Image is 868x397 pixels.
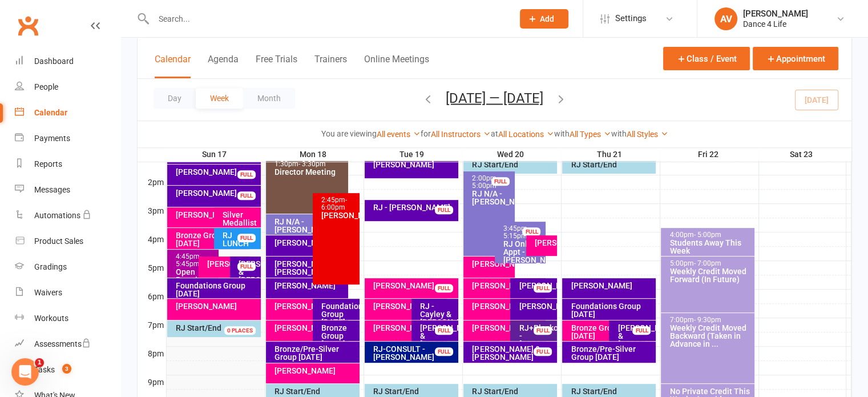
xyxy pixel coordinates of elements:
[34,108,67,117] div: Calendar
[373,161,456,169] div: [PERSON_NAME]
[611,129,627,138] strong: with
[15,357,120,383] a: Tasks 3
[166,147,265,162] th: Sun 17
[196,88,243,109] button: Week
[534,326,552,335] div: FULL
[570,324,642,340] div: Bronze Group [DATE]
[34,262,67,271] div: Gradings
[154,88,196,109] button: Day
[15,280,120,306] a: Waivers
[238,260,259,284] div: [PERSON_NAME] & [PERSON_NAME]
[15,306,120,331] a: Workouts
[522,227,540,236] div: FULL
[419,324,456,348] div: [PERSON_NAME] & [PERSON_NAME]
[15,254,120,280] a: Gradings
[471,302,543,310] div: [PERSON_NAME]
[274,302,346,310] div: [PERSON_NAME]
[471,175,512,190] div: 2:00pm
[274,387,357,395] div: RJ Start/End
[693,231,721,239] span: - 5:00pm
[274,345,357,361] div: Bronze/Pre-Silver Group [DATE]
[207,260,248,268] div: [PERSON_NAME]
[15,331,120,357] a: Assessments
[419,302,456,326] div: RJ - Cayley & [PERSON_NAME]
[663,47,750,70] button: Class / Event
[237,191,256,200] div: FULL
[534,239,555,247] div: [PERSON_NAME]
[364,147,462,162] th: Tue 19
[321,129,377,138] strong: You are viewing
[472,174,498,190] span: - 5:00pm
[256,54,297,78] button: Free Trials
[570,387,653,395] div: RJ Start/End
[138,375,166,389] th: 9pm
[321,211,357,219] div: [PERSON_NAME]
[274,367,357,375] div: [PERSON_NAME]
[617,324,653,348] div: [PERSON_NAME] & [PERSON_NAME]
[321,302,357,326] div: Foundations Group [DATE]
[491,177,510,186] div: FULL
[570,345,653,361] div: Bronze/Pre-Silver Group [DATE]
[615,6,647,31] span: Settings
[155,54,191,78] button: Calendar
[435,326,453,335] div: FULL
[503,225,543,240] div: 3:45pm
[138,232,166,246] th: 4pm
[274,282,346,290] div: [PERSON_NAME]
[138,346,166,360] th: 8pm
[34,211,80,220] div: Automations
[15,49,120,74] a: Dashboard
[222,231,259,247] div: RJ LUNCH
[518,282,555,290] div: [PERSON_NAME]
[274,239,346,247] div: [PERSON_NAME]
[503,240,543,264] div: RJ Online Appt - [PERSON_NAME]
[669,231,752,239] div: 4:00pm
[35,358,44,367] span: 1
[237,234,256,242] div: FULL
[265,147,364,162] th: Mon 18
[321,197,357,211] div: 2:45pm
[561,147,660,162] th: Thu 21
[34,57,74,66] div: Dashboard
[471,282,543,290] div: [PERSON_NAME]
[150,11,505,27] input: Search...
[373,282,456,290] div: [PERSON_NAME]
[471,345,555,361] div: [PERSON_NAME] & [PERSON_NAME]
[753,47,838,70] button: Appointment
[570,302,653,318] div: Foundations Group [DATE]
[321,196,347,211] span: - 6:00pm
[471,161,555,169] div: RJ Start/End
[237,170,256,179] div: FULL
[138,260,166,275] th: 5pm
[274,218,346,234] div: RJ N/A - [PERSON_NAME]
[34,159,62,169] div: Reports
[34,82,58,91] div: People
[743,19,808,29] div: Dance 4 Life
[373,302,445,310] div: [PERSON_NAME]
[714,7,737,30] div: AV
[570,161,653,169] div: RJ Start/End
[175,231,247,247] div: Bronze Group [DATE]
[570,130,611,139] a: All Types
[435,206,453,214] div: FULL
[274,260,346,276] div: [PERSON_NAME] & [PERSON_NAME]
[373,345,456,361] div: RJ-CONSULT - [PERSON_NAME]
[138,318,166,332] th: 7pm
[15,203,120,228] a: Automations
[175,211,247,219] div: [PERSON_NAME]
[540,14,554,23] span: Add
[243,88,295,109] button: Month
[274,324,346,332] div: [PERSON_NAME]
[15,126,120,151] a: Payments
[518,302,555,310] div: [PERSON_NAME]
[34,314,68,323] div: Workouts
[471,260,512,268] div: [PERSON_NAME]
[660,147,758,162] th: Fri 22
[471,324,543,332] div: [PERSON_NAME]
[34,185,70,194] div: Messages
[669,260,752,267] div: 5:00pm
[208,54,239,78] button: Agenda
[498,130,554,139] a: All Locations
[534,284,552,292] div: FULL
[176,323,221,332] span: RJ Start/End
